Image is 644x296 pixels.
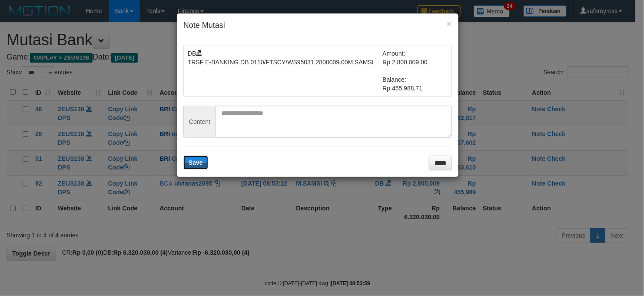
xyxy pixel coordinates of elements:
[183,106,216,138] span: Content
[189,159,203,166] span: Save
[447,19,452,28] button: ×
[183,20,452,31] h4: Note Mutasi
[188,49,383,93] td: DB TRSF E-BANKING DB 0110/FTSCY/WS95031 2800009.00M.SAMSI
[383,49,448,93] td: Amount: Rp 2.800.009,00 Balance: Rp 455.988,71
[183,156,208,170] button: Save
